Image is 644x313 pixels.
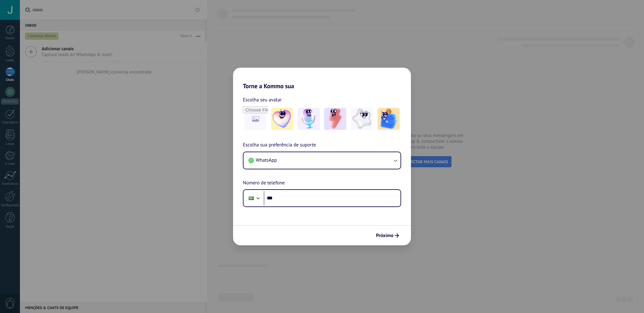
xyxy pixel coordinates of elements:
button: WhatsApp [243,152,401,169]
img: -5.jpeg [378,108,400,130]
img: -3.jpeg [324,108,346,130]
img: -1.jpeg [271,108,293,130]
span: WhatsApp [256,157,277,163]
span: Escolha sua preferência de suporte [243,141,316,149]
div: Brazil: + 55 [245,192,257,205]
img: -4.jpeg [351,108,373,130]
span: Número de telefone [243,179,285,187]
button: Próximo [373,230,402,241]
h2: Torne a Kommo sua [233,68,411,90]
span: Escolha seu avatar [243,96,282,104]
span: Próximo [376,233,393,238]
img: -2.jpeg [298,108,320,130]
